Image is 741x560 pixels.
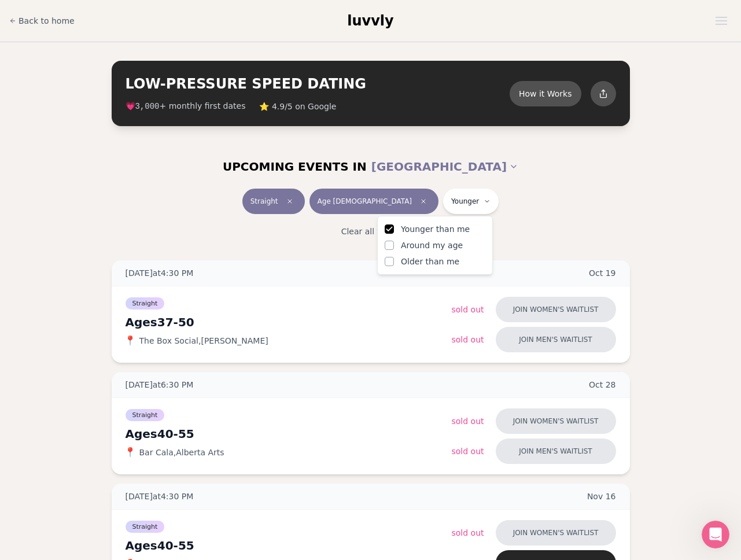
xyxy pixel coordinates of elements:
[126,448,135,457] span: 📍
[452,447,484,456] span: Sold Out
[126,336,135,345] span: 📍
[259,101,336,112] span: ⭐ 4.9/5 on Google
[452,528,484,537] span: Sold Out
[318,197,412,206] span: Age [DEMOGRAPHIC_DATA]
[334,219,407,244] button: Clear all filters
[19,15,75,27] span: Back to home
[451,197,479,206] span: Younger
[496,327,616,352] button: Join men's waitlist
[126,267,194,279] span: [DATE] at 4:30 PM
[385,241,394,250] button: Around my age
[496,520,616,546] button: Join women's waitlist
[347,12,393,30] a: luvvly
[401,223,470,235] span: Younger than me
[496,408,616,434] button: Join women's waitlist
[401,240,463,251] span: Around my age
[452,305,484,314] span: Sold Out
[496,439,616,464] button: Join men's waitlist
[126,314,452,330] div: Ages 37-50
[126,297,165,310] span: Straight
[223,159,367,175] span: UPCOMING EVENTS IN
[385,224,394,234] button: Younger than me
[702,521,729,548] iframe: Intercom live chat
[452,417,484,426] span: Sold Out
[242,189,305,214] button: StraightClear event type filter
[496,297,616,322] button: Join women's waitlist
[309,189,438,214] button: Age [DEMOGRAPHIC_DATA]Clear age
[135,102,160,111] span: 3,000
[9,9,75,32] a: Back to home
[510,81,581,106] button: How it Works
[283,194,297,208] span: Clear event type filter
[587,491,616,502] span: Nov 16
[589,267,616,279] span: Oct 19
[126,379,194,390] span: [DATE] at 6:30 PM
[347,13,393,29] span: luvvly
[126,409,165,421] span: Straight
[371,154,518,179] button: [GEOGRAPHIC_DATA]
[139,447,224,458] span: Bar Cala , Alberta Arts
[416,194,430,208] span: Clear age
[126,75,510,93] h2: LOW-PRESSURE SPEED DATING
[452,335,484,344] span: Sold Out
[126,491,194,502] span: [DATE] at 4:30 PM
[126,426,452,442] div: Ages 40-55
[711,12,732,30] button: Open menu
[250,197,278,206] span: Straight
[589,379,616,390] span: Oct 28
[126,521,165,533] span: Straight
[126,100,246,112] span: 💗 + monthly first dates
[126,537,452,554] div: Ages 40-55
[139,335,268,347] span: The Box Social , [PERSON_NAME]
[385,257,394,266] button: Older than me
[401,256,459,267] span: Older than me
[443,189,499,214] button: Younger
